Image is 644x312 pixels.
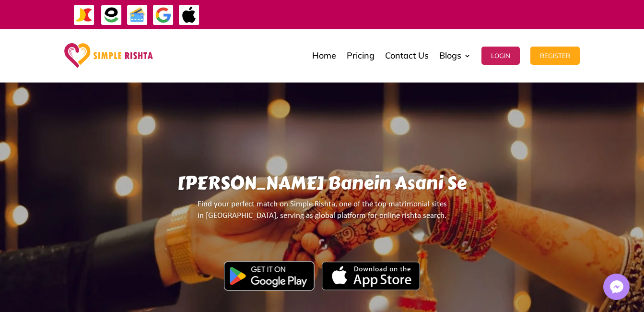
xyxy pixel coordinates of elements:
img: Credit Cards [127,4,148,26]
img: JazzCash-icon [73,4,95,26]
a: Blogs [439,32,471,80]
button: Login [481,47,520,65]
img: EasyPaisa-icon [101,4,122,26]
img: Messenger [607,277,626,297]
button: Register [530,47,580,65]
img: ApplePay-icon [178,4,200,26]
h1: [PERSON_NAME] Banein Asani Se [84,172,560,199]
a: Login [481,32,520,80]
p: Find your perfect match on Simple Rishta, one of the top matrimonial sites in [GEOGRAPHIC_DATA], ... [84,199,560,230]
a: Contact Us [385,32,429,80]
a: Pricing [347,32,375,80]
a: Home [312,32,336,80]
img: Google Play [224,261,315,291]
a: Register [530,32,580,80]
img: GooglePay-icon [152,4,174,26]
